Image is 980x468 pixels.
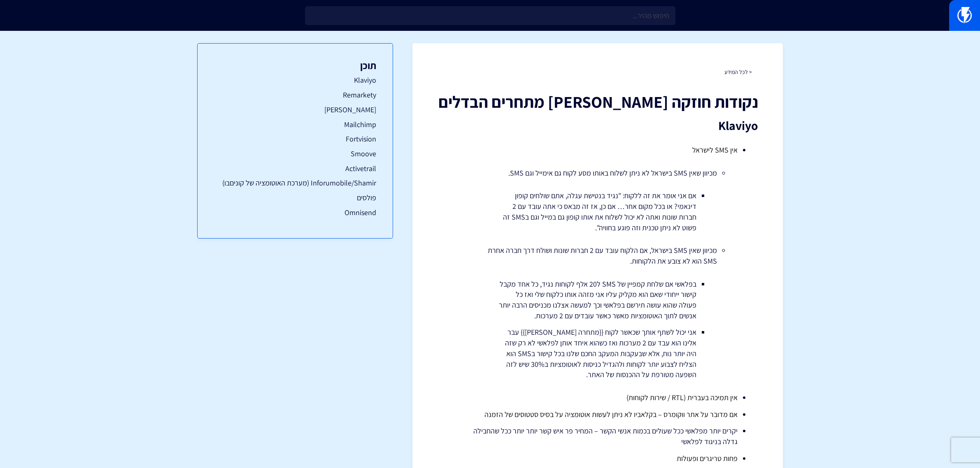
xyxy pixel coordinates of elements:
a: Smoove [214,148,376,159]
a: Klaviyo [214,75,376,86]
a: Omnisend [214,207,376,218]
span: אם מדובר על אתר ווקומרס – בקלאביו לא ניתן לעשות אוטומציה על בסיס סטטוסים של הזמנה [484,410,738,419]
a: פולסים [214,192,376,203]
a: Remarkety [214,90,376,100]
h3: תוכן [214,60,376,71]
li: אם אני אומר את זה ללקוח: "נגיד בנטישת עגלה, אתם שולחים קופון דינאמי? או בכל מקום אחר… אם כן, אז ז... [499,190,696,233]
a: Fortvision [214,134,376,144]
a: Mailchimp [214,119,376,130]
li: מכיוון שאין SMS בישראל, אם הלקוח עובד עם 2 חברות שונות ושולח דרך חברה אחרת SMS הוא לא צובע את הלק... [478,245,717,380]
li: מכיוון שאין SMS בישראל לא ניתן לשלוח באותו מסע לקוח גם אימייל וגם SMS. [478,168,717,233]
span: אין SMS לישראל [692,145,738,155]
a: [PERSON_NAME] [214,104,376,115]
a: Inforumobile/Shamir (מערכת האוטומציה של קוניםבו) [214,178,376,188]
li: יקרים יותר מפלאשי ככל שעולים בכמות אנשי הקשר – המחיר פר איש קשר יותר יותר ככל שהחבילה גדלה בניגוד... [458,426,738,447]
a: < לכל המידע [724,68,752,76]
a: Activetrail [214,163,376,174]
li: בפלאשי אם שלחת קמפיין של SMS ל20 אלף לקוחות נגיד, כל אחד מקבל קישור ייחודי שאם הוא מקליק עליו אני... [499,279,696,321]
li: אני יכול לשתף אותך שכאשר לקוח {{מתחרה [PERSON_NAME]}} עבר אלינו הוא עבד עם 2 מערכות ואז כשהוא איח... [499,327,696,380]
span: אין תמיכה בעברית (RTL / שירות לקוחות) [626,393,738,402]
span: פחות טריגרים ופעולות [677,454,738,463]
h1: נקודות חוזקה [PERSON_NAME] מתחרים הבדלים [437,93,758,111]
h2: Klaviyo [437,119,758,132]
input: חיפוש מהיר... [305,6,675,25]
